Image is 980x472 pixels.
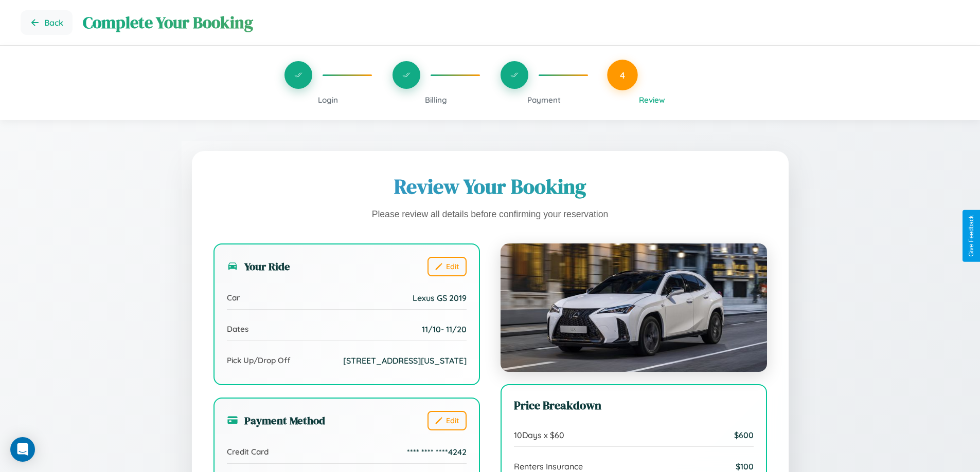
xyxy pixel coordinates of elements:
span: Pick Up/Drop Off [227,355,291,365]
h3: Payment Method [227,413,325,428]
p: Please review all details before confirming your reservation [213,206,767,223]
span: Dates [227,324,248,334]
span: 4 [620,69,625,81]
span: Login [318,95,338,105]
span: Lexus GS 2019 [413,293,467,303]
span: 11 / 10 - 11 / 20 [422,324,467,334]
h3: Price Breakdown [514,398,754,413]
h3: Your Ride [227,259,290,274]
span: Billing [425,95,447,105]
span: $ 600 [734,430,754,440]
span: 10 Days x $ 60 [514,430,564,440]
button: Go back [21,10,73,35]
button: Edit [427,257,467,276]
span: $ 100 [736,461,754,471]
h1: Complete Your Booking [83,11,959,34]
span: Credit Card [227,447,269,457]
span: Review [639,95,665,105]
img: Lexus GS [501,243,767,372]
span: [STREET_ADDRESS][US_STATE] [343,355,467,366]
h1: Review Your Booking [213,173,767,200]
span: Car [227,293,240,303]
span: Renters Insurance [514,461,583,471]
div: Open Intercom Messenger [10,437,35,462]
span: Payment [527,95,561,105]
div: Give Feedback [968,215,975,257]
button: Edit [427,411,467,430]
